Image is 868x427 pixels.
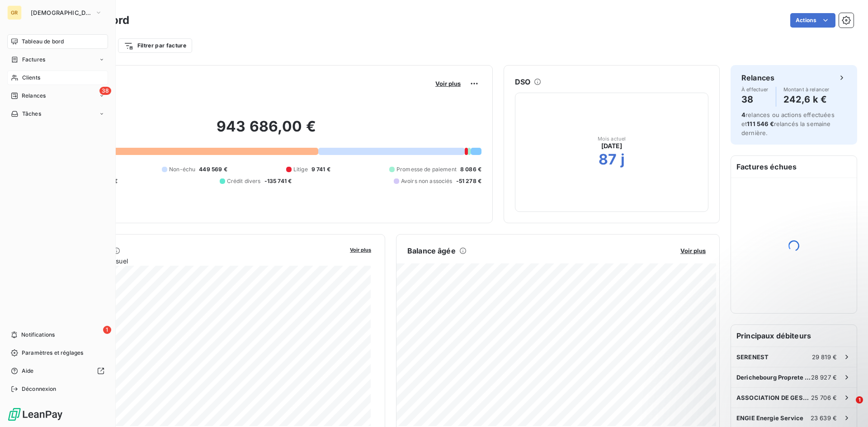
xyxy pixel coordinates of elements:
span: À effectuer [741,87,769,92]
span: 449 569 € [199,165,227,174]
span: Montant à relancer [783,87,830,92]
span: ENGIE Energie Service [736,414,803,422]
span: Notifications [21,331,55,339]
span: 1 [103,326,111,334]
h2: 87 [599,150,617,169]
iframe: Intercom live chat [837,396,859,418]
button: Filtrer par facture [118,38,192,53]
span: -51 278 € [456,177,481,185]
h4: 242,6 k € [783,92,830,107]
span: Avoirs non associés [401,177,453,185]
span: Promesse de paiement [396,165,457,174]
span: Clients [22,74,40,82]
h4: 38 [741,92,769,107]
span: Litige [293,165,308,174]
h2: 943 686,00 € [51,117,481,145]
span: Relances [22,92,46,100]
h6: Factures échues [731,156,857,178]
button: Voir plus [678,247,708,255]
span: Non-échu [169,165,195,174]
span: 8 086 € [460,165,481,174]
span: -135 741 € [264,177,292,185]
span: [DEMOGRAPHIC_DATA] [31,9,91,16]
h6: Principaux débiteurs [731,325,857,347]
h6: DSO [515,76,530,87]
span: 1 [856,396,863,404]
span: Tableau de bord [22,38,64,46]
a: Aide [7,364,108,378]
span: Aide [22,367,34,375]
button: Voir plus [433,80,463,88]
span: Crédit divers [227,177,261,185]
div: GR [7,5,22,20]
span: Voir plus [435,80,461,87]
span: 4 [741,111,745,118]
span: 23 639 € [811,414,837,422]
span: 38 [99,87,111,95]
span: Voir plus [680,247,706,254]
h6: Balance âgée [407,245,456,256]
span: 9 741 € [311,165,330,174]
span: Voir plus [350,247,371,253]
button: Actions [790,13,835,28]
iframe: Intercom notifications message [687,339,868,403]
span: relances ou actions effectuées et relancés la semaine dernière. [741,111,835,136]
span: Déconnexion [22,385,57,393]
span: Paramètres et réglages [22,349,83,357]
h6: Relances [741,72,774,83]
span: [DATE] [601,141,623,150]
span: Tâches [22,110,41,118]
span: Mois actuel [598,136,626,141]
span: Chiffre d'affaires mensuel [51,256,344,266]
button: Voir plus [347,245,374,253]
img: Logo LeanPay [7,407,63,422]
span: Factures [22,56,45,64]
h2: j [621,150,625,169]
span: 111 546 € [747,120,774,127]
